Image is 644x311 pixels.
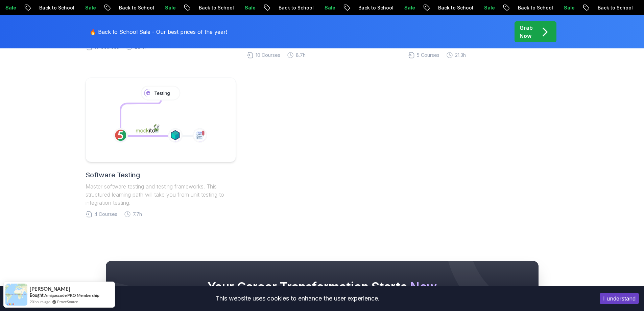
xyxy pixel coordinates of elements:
[185,4,231,11] p: Back to School
[425,4,471,11] p: Back to School
[105,4,151,11] p: Back to School
[30,292,44,298] span: Bought
[30,286,70,292] span: [PERSON_NAME]
[72,4,93,11] p: Sale
[90,28,227,36] p: 🔥 Back to School Sale - Our best prices of the year!
[550,4,572,11] p: Sale
[119,280,525,293] h2: Your Career Transformation Starts
[30,299,50,305] span: 20 hours ago
[520,24,533,40] p: Grab Now
[410,279,437,294] span: Now
[471,4,492,11] p: Sale
[265,4,311,11] p: Back to School
[86,77,236,218] a: Software TestingMaster software testing and testing frameworks. This structured learning path wil...
[5,284,27,306] img: provesource social proof notification image
[44,293,99,298] a: Amigoscode PRO Membership
[133,211,142,218] span: 7.7h
[296,52,306,59] span: 8.7h
[26,4,72,11] p: Back to School
[94,211,117,218] span: 4 Courses
[311,4,333,11] p: Sale
[57,299,78,305] a: ProveSource
[256,52,280,59] span: 10 Courses
[600,293,639,304] button: Accept cookies
[151,4,173,11] p: Sale
[417,52,439,59] span: 5 Courses
[504,4,550,11] p: Back to School
[86,170,236,180] h2: Software Testing
[584,4,630,11] p: Back to School
[345,4,391,11] p: Back to School
[5,291,590,306] div: This website uses cookies to enhance the user experience.
[455,52,466,59] span: 21.3h
[231,4,253,11] p: Sale
[391,4,412,11] p: Sale
[86,182,236,207] p: Master software testing and testing frameworks. This structured learning path will take you from ...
